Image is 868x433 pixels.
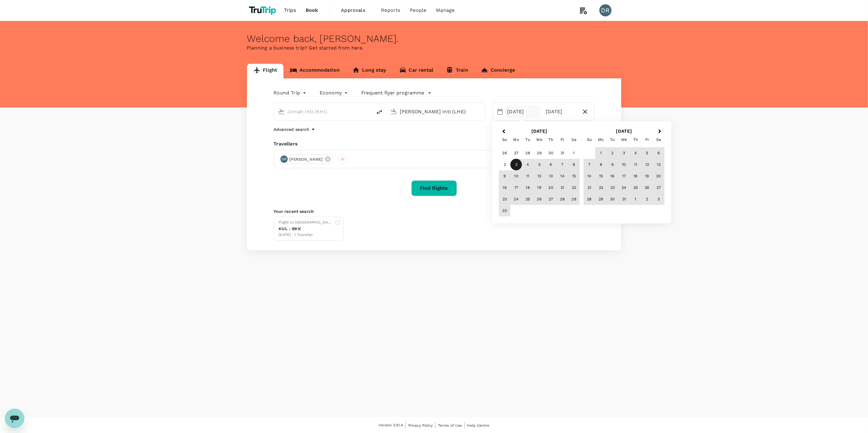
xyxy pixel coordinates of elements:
[557,159,568,170] div: Choose Friday, November 7th, 2025
[582,128,667,134] h2: [DATE]
[595,134,607,145] div: Monday
[584,182,595,193] div: Choose Sunday, December 21st, 2025
[641,134,653,145] div: Friday
[510,193,522,205] div: Choose Monday, November 24th, 2025
[656,127,665,137] button: Next Month
[533,147,545,159] div: Choose Wednesday, October 29th, 2025
[584,193,595,205] div: Choose Sunday, December 28th, 2025
[630,147,641,159] div: Choose Thursday, December 4th, 2025
[5,409,24,428] iframe: Button to launch messaging window
[283,64,346,78] a: Accommodation
[341,7,372,14] span: Approvals
[618,182,630,193] div: Choose Wednesday, December 24th, 2025
[320,88,349,98] div: Economy
[630,134,641,145] div: Thursday
[641,170,653,182] div: Choose Friday, December 19th, 2025
[545,147,557,159] div: Choose Thursday, October 30th, 2025
[641,193,653,205] div: Choose Friday, January 2nd, 2026
[510,159,522,170] div: Choose Monday, November 3rd, 2025
[545,159,557,170] div: Choose Thursday, November 6th, 2025
[533,159,545,170] div: Choose Wednesday, November 5th, 2025
[346,64,393,78] a: Long stay
[411,180,457,196] button: Find flights
[498,127,508,137] button: Previous Month
[545,134,557,145] div: Thursday
[584,159,595,170] div: Choose Sunday, December 7th, 2025
[361,89,424,97] p: Frequent flyer programme
[607,193,618,205] div: Choose Tuesday, December 30th, 2025
[568,159,580,170] div: Choose Saturday, November 8th, 2025
[545,182,557,193] div: Choose Thursday, November 20th, 2025
[499,147,510,159] div: Choose Sunday, October 26th, 2025
[557,134,568,145] div: Friday
[543,106,579,118] div: [DATE]
[381,7,400,14] span: Reports
[284,7,296,14] span: Trips
[653,170,664,182] div: Choose Saturday, December 20th, 2025
[607,134,618,145] div: Tuesday
[510,170,522,182] div: Choose Monday, November 10th, 2025
[467,423,489,428] span: Help Centre
[438,423,462,428] span: Terms of Use
[505,106,540,118] div: [DATE]
[274,140,595,148] div: Travellers
[440,64,475,78] a: Train
[522,159,533,170] div: Choose Tuesday, November 4th, 2025
[607,182,618,193] div: Choose Tuesday, December 23rd, 2025
[618,159,630,170] div: Choose Wednesday, December 10th, 2025
[533,182,545,193] div: Choose Wednesday, November 19th, 2025
[618,134,630,145] div: Wednesday
[568,147,580,159] div: Choose Saturday, November 1st, 2025
[510,147,522,159] div: Choose Monday, October 27th, 2025
[274,126,317,133] button: Advanced search
[568,182,580,193] div: Choose Saturday, November 22nd, 2025
[247,4,280,17] img: TruTrip logo
[630,159,641,170] div: Choose Thursday, December 11th, 2025
[372,105,387,119] button: delete
[247,64,284,78] a: Flight
[475,64,521,78] a: Concierge
[274,208,595,214] p: Your recent search
[595,147,607,159] div: Choose Monday, December 1st, 2025
[499,147,580,216] div: Month November, 2025
[522,170,533,182] div: Choose Tuesday, November 11th, 2025
[279,226,332,232] div: KUL - BKK
[247,33,621,44] div: Welcome back , [PERSON_NAME] .
[510,182,522,193] div: Choose Monday, November 17th, 2025
[595,182,607,193] div: Choose Monday, December 22nd, 2025
[641,182,653,193] div: Choose Friday, December 26th, 2025
[584,134,595,145] div: Sunday
[584,147,664,205] div: Month December, 2025
[618,147,630,159] div: Choose Wednesday, December 3rd, 2025
[533,170,545,182] div: Choose Wednesday, November 12th, 2025
[557,193,568,205] div: Choose Friday, November 28th, 2025
[568,170,580,182] div: Choose Saturday, November 15th, 2025
[522,134,533,145] div: Tuesday
[286,156,327,162] span: [PERSON_NAME]
[653,147,664,159] div: Choose Saturday, December 6th, 2025
[274,126,310,132] p: Advanced search
[274,88,308,98] div: Round Trip
[568,134,580,145] div: Saturday
[653,193,664,205] div: Choose Saturday, January 3rd, 2026
[522,193,533,205] div: Choose Tuesday, November 25th, 2025
[279,154,333,164] div: DR[PERSON_NAME]
[408,423,433,428] span: Privacy Policy
[361,89,431,97] button: Frequent flyer programme
[653,159,664,170] div: Choose Saturday, December 13th, 2025
[522,147,533,159] div: Choose Tuesday, October 28th, 2025
[481,111,482,112] button: Open
[510,134,522,145] div: Monday
[607,170,618,182] div: Choose Tuesday, December 16th, 2025
[410,7,427,14] span: People
[595,193,607,205] div: Choose Monday, December 29th, 2025
[306,7,318,14] span: Book
[557,170,568,182] div: Choose Friday, November 14th, 2025
[630,170,641,182] div: Choose Thursday, December 18th, 2025
[533,134,545,145] div: Wednesday
[499,134,510,145] div: Sunday
[499,182,510,193] div: Choose Sunday, November 16th, 2025
[279,220,332,226] div: Flight to [GEOGRAPHIC_DATA]
[641,159,653,170] div: Choose Friday, December 12th, 2025
[499,170,510,182] div: Choose Sunday, November 9th, 2025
